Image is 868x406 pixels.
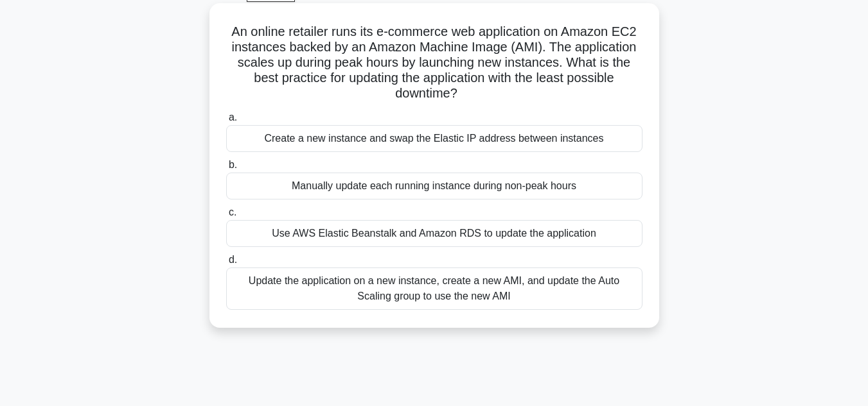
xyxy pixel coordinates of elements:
span: a. [229,112,237,123]
div: Update the application on a new instance, create a new AMI, and update the Auto Scaling group to ... [226,267,642,310]
span: b. [229,159,237,170]
div: Manually update each running instance during non-peak hours [226,173,642,199]
span: c. [229,207,236,217]
h5: An online retailer runs its e-commerce web application on Amazon EC2 instances backed by an Amazo... [225,24,644,102]
div: Create a new instance and swap the Elastic IP address between instances [226,125,642,152]
div: Use AWS Elastic Beanstalk and Amazon RDS to update the application [226,220,642,247]
span: d. [229,254,237,265]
